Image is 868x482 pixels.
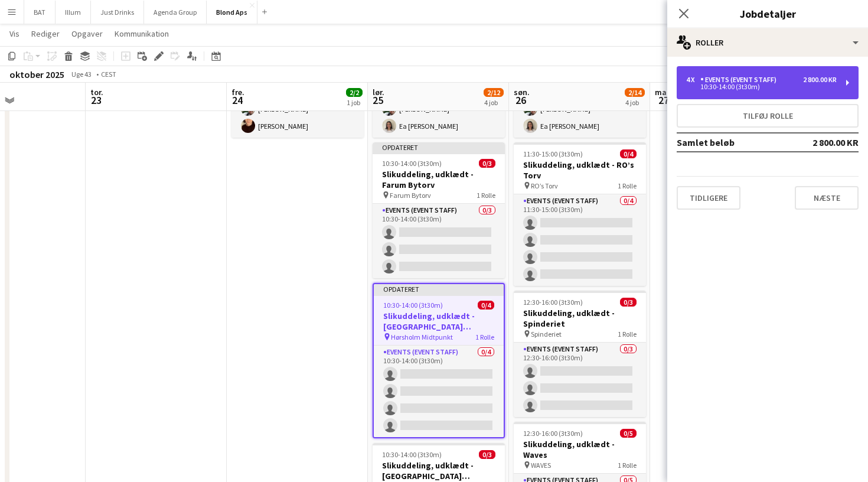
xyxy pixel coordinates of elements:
[618,181,637,190] span: 1 Rolle
[347,98,362,107] div: 1 job
[677,133,791,152] td: Samlet beløb
[677,104,859,128] button: Tilføj rolle
[91,1,144,24] button: Just Drinks
[514,439,646,460] h3: Slikuddeling, udklædt - Waves
[531,181,558,190] span: RO’s Torv
[523,429,583,438] span: 12:30-16:00 (3t30m)
[207,1,257,24] button: Blond Aps
[512,93,530,107] span: 26
[144,1,207,24] button: Agenda Group
[655,87,674,97] span: man.
[523,149,583,158] span: 11:30-15:00 (3t30m)
[686,76,700,84] div: 4 x
[373,460,505,481] h3: Slikuddeling, udklædt - [GEOGRAPHIC_DATA][PERSON_NAME] ([GEOGRAPHIC_DATA])
[618,330,637,338] span: 1 Rolle
[56,1,91,24] button: Illum
[373,87,384,97] span: lør.
[478,301,494,310] span: 0/4
[677,186,740,210] button: Tidligere
[371,93,384,107] span: 25
[373,142,505,152] div: Opdateret
[477,191,495,200] span: 1 Rolle
[667,28,868,57] div: Roller
[514,308,646,329] h3: Slikuddeling, udklædt - Spinderiet
[9,28,19,39] span: Vis
[620,298,637,307] span: 0/3
[795,186,859,210] button: Næste
[346,88,363,97] span: 2/2
[686,84,837,90] div: 10:30-14:00 (3t30m)
[531,330,562,338] span: Spinderiet
[653,93,674,107] span: 27
[620,429,637,438] span: 0/5
[89,93,103,107] span: 23
[110,26,174,41] a: Kommunikation
[383,301,443,310] span: 10:30-14:00 (3t30m)
[514,159,646,181] h3: Slikuddeling, udklædt - RO’s Torv
[791,133,859,152] td: 2 800.00 KR
[374,346,504,437] app-card-role: Events (Event Staff)0/410:30-14:00 (3t30m)
[620,149,637,158] span: 0/4
[231,87,244,97] span: fre.
[373,283,505,438] app-job-card: Opdateret10:30-14:00 (3t30m)0/4Slikuddeling, udklædt - [GEOGRAPHIC_DATA] Midtpunkt Hørsholm Midtp...
[391,333,453,341] span: Hørsholm Midtpunkt
[484,88,504,97] span: 2/12
[373,142,505,278] app-job-card: Opdateret10:30-14:00 (3t30m)0/3Slikuddeling, udklædt - Farum Bytorv Farum Bytorv1 RolleEvents (Ev...
[531,461,551,470] span: WAVES
[514,142,646,286] app-job-card: 11:30-15:00 (3t30m)0/4Slikuddeling, udklædt - RO’s Torv RO’s Torv1 RolleEvents (Event Staff)0/411...
[514,87,530,97] span: søn.
[475,333,494,341] span: 1 Rolle
[27,26,64,41] a: Rediger
[115,28,169,39] span: Kommunikation
[479,450,495,459] span: 0/3
[101,70,116,79] div: CEST
[514,343,646,417] app-card-role: Events (Event Staff)0/312:30-16:00 (3t30m)
[67,26,107,41] a: Opgaver
[382,450,442,459] span: 10:30-14:00 (3t30m)
[523,298,583,307] span: 12:30-16:00 (3t30m)
[667,6,868,21] h3: Jobdetaljer
[479,159,495,168] span: 0/3
[9,69,64,80] div: oktober 2025
[373,169,505,190] h3: Slikuddeling, udklædt - Farum Bytorv
[382,159,442,168] span: 10:30-14:00 (3t30m)
[31,28,60,39] span: Rediger
[700,76,781,84] div: Events (Event Staff)
[5,26,24,41] a: Vis
[71,28,103,39] span: Opgaver
[514,194,646,286] app-card-role: Events (Event Staff)0/411:30-15:00 (3t30m)
[618,461,637,470] span: 1 Rolle
[67,70,96,79] span: Uge 43
[230,93,244,107] span: 24
[24,1,56,24] button: BAT
[90,87,103,97] span: tor.
[625,98,644,107] div: 4 job
[514,291,646,417] app-job-card: 12:30-16:00 (3t30m)0/3Slikuddeling, udklædt - Spinderiet Spinderiet1 RolleEvents (Event Staff)0/3...
[374,311,504,332] h3: Slikuddeling, udklædt - [GEOGRAPHIC_DATA] Midtpunkt
[803,76,837,84] div: 2 800.00 KR
[484,98,503,107] div: 4 job
[625,88,645,97] span: 2/14
[374,284,504,294] div: Opdateret
[390,191,431,200] span: Farum Bytorv
[373,204,505,278] app-card-role: Events (Event Staff)0/310:30-14:00 (3t30m)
